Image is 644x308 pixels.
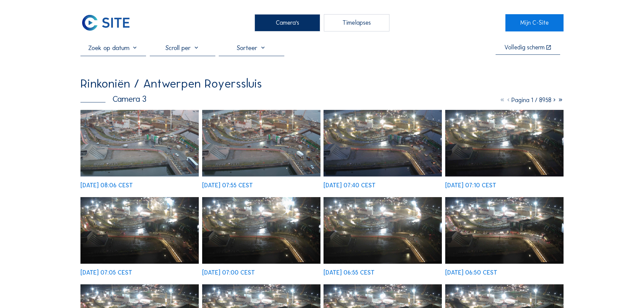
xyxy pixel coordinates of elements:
[324,14,389,31] div: Timelapses
[504,45,545,51] div: Volledig scherm
[80,110,199,176] img: image_53500408
[324,183,376,189] div: [DATE] 07:40 CEST
[445,110,564,176] img: image_53500201
[80,77,262,90] div: Rinkoniën / Antwerpen Royerssluis
[80,95,146,103] div: Camera 3
[80,270,132,276] div: [DATE] 07:05 CEST
[445,183,496,189] div: [DATE] 07:10 CEST
[80,14,131,31] img: C-SITE Logo
[202,197,320,264] img: image_53499099
[202,110,320,176] img: image_53500333
[80,183,133,189] div: [DATE] 08:06 CEST
[202,183,253,189] div: [DATE] 07:55 CEST
[511,96,551,104] span: Pagina 1 / 8958
[445,197,564,264] img: image_53498721
[324,270,375,276] div: [DATE] 06:55 CEST
[324,197,442,264] img: image_53498876
[255,14,320,31] div: Camera's
[80,44,146,52] input: Zoek op datum 󰅀
[445,270,497,276] div: [DATE] 06:50 CEST
[324,110,442,176] img: image_53500303
[80,197,199,264] img: image_53499793
[202,270,255,276] div: [DATE] 07:00 CEST
[505,14,563,31] a: Mijn C-Site
[80,14,138,31] a: C-SITE Logo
